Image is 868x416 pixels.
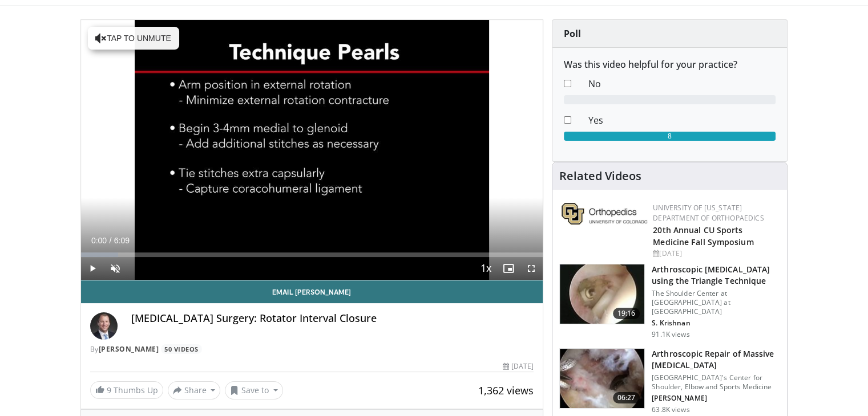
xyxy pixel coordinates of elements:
[91,236,107,245] span: 0:00
[564,27,581,40] strong: Poll
[520,257,543,280] button: Fullscreen
[580,113,784,127] dd: Yes
[653,248,778,259] div: [DATE]
[81,20,543,280] video-js: Video Player
[474,257,497,280] button: Playback Rate
[90,381,163,399] a: 9 Thumbs Up
[564,59,776,70] h6: Was this video helpful for your practice?
[562,203,647,225] img: 355603a8-37da-49b6-856f-e00d7e9307d3.png.150x105_q85_autocrop_double_scale_upscale_version-0.2.png
[653,203,764,223] a: University of [US_STATE] Department of Orthopaedics
[652,319,780,328] p: S. Krishnan
[653,225,753,247] a: 20th Annual CU Sports Medicine Fall Symposium
[114,236,130,245] span: 6:09
[478,384,534,397] span: 1,362 views
[652,330,689,339] p: 91.1K views
[81,257,104,280] button: Play
[161,344,203,354] a: 50 Videos
[613,392,640,403] span: 06:27
[560,349,644,408] img: 281021_0002_1.png.150x105_q85_crop-smart_upscale.jpg
[613,308,640,319] span: 19:16
[110,236,112,245] span: /
[559,169,641,183] h4: Related Videos
[81,252,543,257] div: Progress Bar
[652,405,689,414] p: 63.8K views
[564,132,776,141] div: 8
[90,344,534,354] div: By
[90,312,118,340] img: Avatar
[652,264,780,287] h3: Arthroscopic [MEDICAL_DATA] using the Triangle Technique
[168,381,221,399] button: Share
[580,77,784,91] dd: No
[503,361,534,372] div: [DATE]
[88,27,179,50] button: Tap to unmute
[99,344,159,354] a: [PERSON_NAME]
[497,257,520,280] button: Enable picture-in-picture mode
[652,348,780,371] h3: Arthroscopic Repair of Massive [MEDICAL_DATA]
[559,348,780,414] a: 06:27 Arthroscopic Repair of Massive [MEDICAL_DATA] [GEOGRAPHIC_DATA]'s Center for Shoulder, Elbo...
[104,257,127,280] button: Unmute
[131,312,534,325] h4: [MEDICAL_DATA] Surgery: Rotator Interval Closure
[652,373,780,391] p: [GEOGRAPHIC_DATA]'s Center for Shoulder, Elbow and Sports Medicine
[559,264,780,339] a: 19:16 Arthroscopic [MEDICAL_DATA] using the Triangle Technique The Shoulder Center at [GEOGRAPHIC...
[225,381,283,399] button: Save to
[81,280,543,303] a: Email [PERSON_NAME]
[652,394,780,403] p: [PERSON_NAME]
[560,264,644,324] img: krish_3.png.150x105_q85_crop-smart_upscale.jpg
[107,385,111,395] span: 9
[652,289,780,316] p: The Shoulder Center at [GEOGRAPHIC_DATA] at [GEOGRAPHIC_DATA]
